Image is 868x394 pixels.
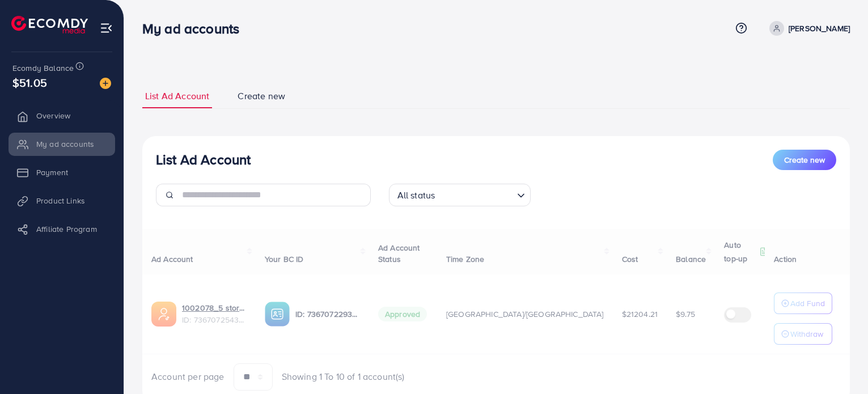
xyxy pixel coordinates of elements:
span: Ecomdy Balance [12,62,74,74]
span: $51.05 [12,74,47,91]
img: image [100,78,111,89]
button: Create new [773,150,836,170]
img: menu [100,22,113,35]
a: [PERSON_NAME] [765,21,850,36]
h3: List Ad Account [156,151,251,168]
p: [PERSON_NAME] [789,22,850,35]
input: Search for option [438,185,512,204]
span: Create new [784,154,825,166]
span: List Ad Account [145,90,209,103]
span: All status [395,187,438,204]
div: Search for option [389,184,531,206]
h3: My ad accounts [142,20,248,37]
img: logo [11,16,88,33]
span: Create new [238,90,285,103]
